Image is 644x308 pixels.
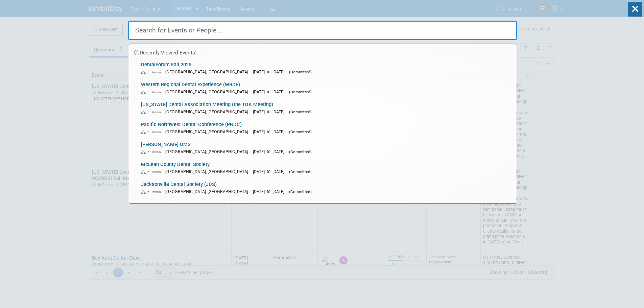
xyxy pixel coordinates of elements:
span: In-Person [141,170,164,174]
span: [GEOGRAPHIC_DATA], [GEOGRAPHIC_DATA] [165,69,252,74]
span: [DATE] to [DATE] [253,109,288,114]
span: [GEOGRAPHIC_DATA], [GEOGRAPHIC_DATA] [165,129,252,134]
input: Search for Events or People... [128,21,517,40]
span: In-Person [141,150,164,154]
span: In-Person [141,70,164,74]
span: [DATE] to [DATE] [253,189,288,194]
div: Recently Viewed Events: [133,44,512,58]
span: [GEOGRAPHIC_DATA], [GEOGRAPHIC_DATA] [165,189,252,194]
span: (Committed) [289,189,312,194]
span: [DATE] to [DATE] [253,69,288,74]
span: [DATE] to [DATE] [253,169,288,174]
span: In-Person [141,190,164,194]
span: (Committed) [289,169,312,174]
span: In-Person [141,130,164,134]
span: (Committed) [289,70,312,74]
a: [US_STATE] Dental Association Meeting (the TDA Meeting) In-Person [GEOGRAPHIC_DATA], [GEOGRAPHIC_... [138,98,512,118]
span: [DATE] to [DATE] [253,129,288,134]
span: [GEOGRAPHIC_DATA], [GEOGRAPHIC_DATA] [165,149,252,154]
span: [GEOGRAPHIC_DATA], [GEOGRAPHIC_DATA] [165,89,252,94]
span: In-Person [141,110,164,114]
a: [PERSON_NAME] OMS In-Person [GEOGRAPHIC_DATA], [GEOGRAPHIC_DATA] [DATE] to [DATE] (Committed) [138,138,512,158]
span: [GEOGRAPHIC_DATA], [GEOGRAPHIC_DATA] [165,109,252,114]
span: (Committed) [289,129,312,134]
span: [GEOGRAPHIC_DATA], [GEOGRAPHIC_DATA] [165,169,252,174]
a: Pacific Northwest Dental Conference (PNDC) In-Person [GEOGRAPHIC_DATA], [GEOGRAPHIC_DATA] [DATE] ... [138,118,512,138]
span: (Committed) [289,110,312,114]
span: (Committed) [289,149,312,154]
span: In-Person [141,90,164,94]
span: (Committed) [289,90,312,94]
a: Jacksonville Dental Society (JDS) In-Person [GEOGRAPHIC_DATA], [GEOGRAPHIC_DATA] [DATE] to [DATE]... [138,178,512,198]
a: DentalForum Fall 2025 In-Person [GEOGRAPHIC_DATA], [GEOGRAPHIC_DATA] [DATE] to [DATE] (Committed) [138,58,512,78]
span: [DATE] to [DATE] [253,89,288,94]
a: Western Regional Dental Experience (WRDE) In-Person [GEOGRAPHIC_DATA], [GEOGRAPHIC_DATA] [DATE] t... [138,78,512,98]
span: [DATE] to [DATE] [253,149,288,154]
a: McLean County Dental Society In-Person [GEOGRAPHIC_DATA], [GEOGRAPHIC_DATA] [DATE] to [DATE] (Com... [138,158,512,178]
